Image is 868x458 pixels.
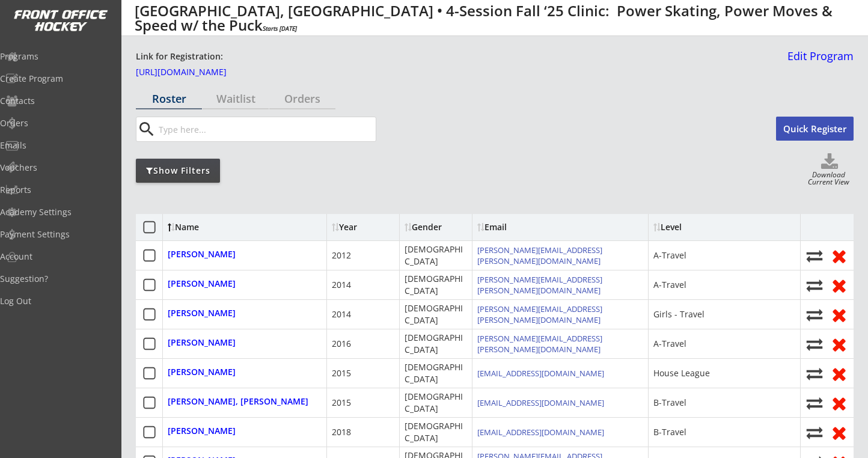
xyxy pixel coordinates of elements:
[156,117,376,141] input: Type here...
[168,308,236,319] div: [PERSON_NAME]
[332,223,394,231] div: Year
[332,249,351,261] div: 2012
[405,302,467,326] div: [DEMOGRAPHIC_DATA]
[332,367,351,379] div: 2015
[269,93,335,104] div: Orders
[805,307,824,323] button: Move player
[477,223,585,231] div: Email
[830,246,849,265] button: Remove from roster (no refund)
[805,365,824,382] button: Move player
[805,395,824,411] button: Move player
[805,153,854,171] button: Click to download full roster. Your browser settings may try to block it, check your security set...
[477,304,602,325] a: [PERSON_NAME][EMAIL_ADDRESS][PERSON_NAME][DOMAIN_NAME]
[653,367,710,379] div: House League
[830,423,849,442] button: Remove from roster (no refund)
[653,223,762,231] div: Level
[477,427,604,438] a: [EMAIL_ADDRESS][DOMAIN_NAME]
[653,279,686,291] div: A-Travel
[168,426,236,436] div: [PERSON_NAME]
[405,361,467,385] div: [DEMOGRAPHIC_DATA]
[332,426,351,438] div: 2018
[136,165,220,177] div: Show Filters
[830,394,849,412] button: Remove from roster (no refund)
[203,93,269,104] div: Waitlist
[332,308,351,320] div: 2014
[168,397,308,407] div: [PERSON_NAME], [PERSON_NAME]
[830,305,849,324] button: Remove from roster (no refund)
[168,367,236,377] div: [PERSON_NAME]
[776,117,854,141] button: Quick Register
[405,273,467,296] div: [DEMOGRAPHIC_DATA]
[168,223,266,231] div: Name
[830,364,849,383] button: Remove from roster (no refund)
[405,243,467,267] div: [DEMOGRAPHIC_DATA]
[830,335,849,353] button: Remove from roster (no refund)
[805,277,824,293] button: Move player
[405,391,467,414] div: [DEMOGRAPHIC_DATA]
[136,68,256,81] a: [URL][DOMAIN_NAME]
[830,276,849,295] button: Remove from roster (no refund)
[477,368,604,379] a: [EMAIL_ADDRESS][DOMAIN_NAME]
[263,24,297,32] em: Starts [DATE]
[168,279,236,289] div: [PERSON_NAME]
[168,338,236,348] div: [PERSON_NAME]
[653,249,686,261] div: A-Travel
[168,249,236,260] div: [PERSON_NAME]
[653,338,686,350] div: A-Travel
[805,424,824,441] button: Move player
[332,279,351,291] div: 2014
[477,245,602,266] a: [PERSON_NAME][EMAIL_ADDRESS][PERSON_NAME][DOMAIN_NAME]
[13,10,108,32] img: FOH%20White%20Logo%20Transparent.png
[805,248,824,264] button: Move player
[477,274,602,296] a: [PERSON_NAME][EMAIL_ADDRESS][PERSON_NAME][DOMAIN_NAME]
[653,426,686,438] div: B-Travel
[136,120,156,139] button: search
[477,333,602,355] a: [PERSON_NAME][EMAIL_ADDRESS][PERSON_NAME][DOMAIN_NAME]
[405,420,467,444] div: [DEMOGRAPHIC_DATA]
[135,4,858,32] div: [GEOGRAPHIC_DATA], [GEOGRAPHIC_DATA] • 4-Session Fall ‘25 Clinic: Power Skating, Power Moves & Sp...
[804,171,854,188] div: Download Current View
[332,397,351,409] div: 2015
[405,332,467,355] div: [DEMOGRAPHIC_DATA]
[805,336,824,352] button: Move player
[405,223,467,231] div: Gender
[783,50,854,72] a: Edit Program
[136,93,202,104] div: Roster
[653,397,686,409] div: B-Travel
[332,338,351,350] div: 2016
[136,50,225,63] div: Link for Registration:
[477,397,604,408] a: [EMAIL_ADDRESS][DOMAIN_NAME]
[653,308,704,320] div: Girls - Travel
